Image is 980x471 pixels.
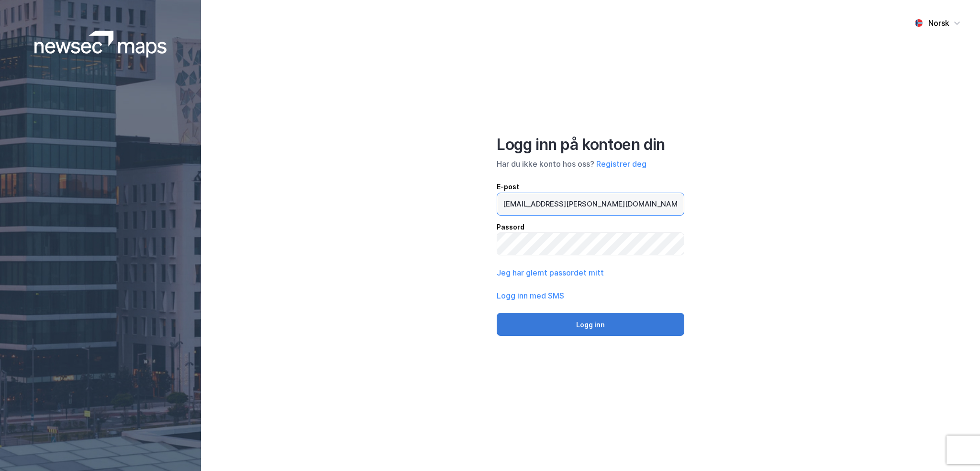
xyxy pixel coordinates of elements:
div: Har du ikke konto hos oss? [497,158,684,170]
button: Jeg har glemt passordet mitt [497,267,604,278]
div: Passord [497,221,684,233]
button: Registrer deg [596,158,646,170]
button: Logg inn [497,313,684,336]
div: Kontrollprogram for chat [932,425,980,471]
div: E-post [497,181,684,193]
div: Norsk [928,17,949,29]
iframe: Chat Widget [932,425,980,471]
img: logoWhite.bf58a803f64e89776f2b079ca2356427.svg [34,31,167,57]
div: Logg inn på kontoen din [497,135,684,154]
button: Logg inn med SMS [497,290,564,301]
